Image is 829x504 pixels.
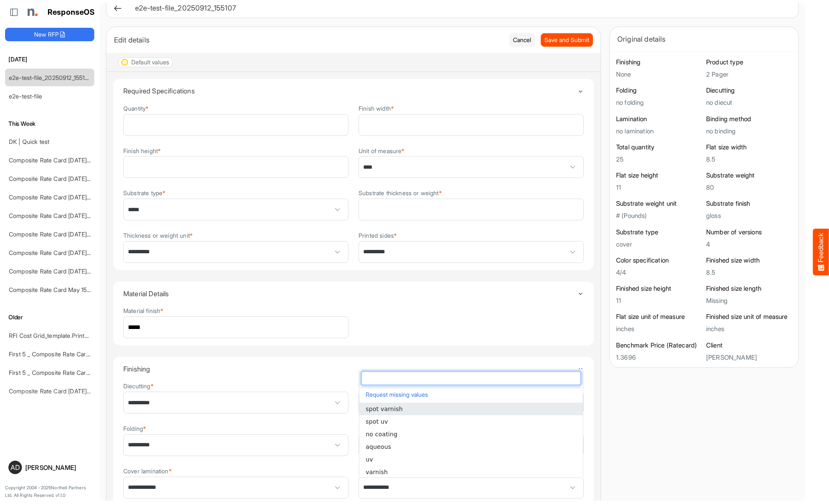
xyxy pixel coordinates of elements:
[545,35,589,45] span: Save and Submit
[706,325,792,332] h5: inches
[359,468,409,474] label: Substrate coating
[706,184,792,191] h5: 80
[616,313,702,321] h6: Flat size unit of measure
[813,229,829,276] button: Feedback
[9,194,146,201] a: Composite Rate Card [DATE] mapping test_deleted
[9,369,110,376] a: First 5 _ Composite Rate Card [DATE]
[616,284,702,293] h6: Finished size height
[5,119,94,128] h6: This Week
[123,87,577,95] h4: Required Specifications
[362,372,580,385] input: dropdownlistfilter
[706,354,792,361] h5: [PERSON_NAME]
[123,290,577,297] h4: Material Details
[616,297,702,304] h5: 11
[616,269,702,276] h5: 4/4
[706,199,792,208] h6: Substrate finish
[706,297,792,304] h5: Missing
[616,241,702,248] h5: cover
[706,228,792,236] h6: Number of versions
[123,105,149,111] label: Quantity
[123,383,154,389] label: Diecutting
[616,156,702,163] h5: 25
[5,313,94,322] h6: Older
[616,212,702,219] h5: # (Pounds)
[616,71,702,78] h5: None
[5,484,94,499] p: Copyright 2004 - 2025 Northell Partners Ltd. All Rights Reserved. v 1.1.0
[706,269,792,276] h5: 8.5
[616,115,702,123] h6: Lamination
[9,332,136,339] a: RFI Cost Grid_template.Prints and warehousing
[123,308,164,314] label: Material finish
[616,86,702,95] h6: Folding
[706,127,792,135] h5: no binding
[706,99,792,106] h5: no diecut
[706,58,792,66] h6: Product type
[131,59,169,65] div: Default values
[366,443,391,450] span: aqueous
[359,425,416,432] label: Substrate lamination
[123,190,165,196] label: Substrate type
[359,403,583,478] ul: popup
[359,190,442,196] label: Substrate thickness or weight
[616,354,702,361] h5: 1.3696
[706,341,792,350] h6: Client
[11,464,20,471] span: AD
[123,468,172,474] label: Cover lamination
[706,143,792,151] h6: Flat size width
[135,5,785,12] h6: e2e-test-file_20250912_155107
[123,357,584,381] summary: Toggle content
[5,55,94,64] h6: [DATE]
[616,341,702,350] h6: Benchmark Price (Ratecard)
[123,148,161,154] label: Finish height
[359,232,397,239] label: Printed sides
[123,425,146,432] label: Folding
[366,469,388,475] span: varnish
[9,175,146,182] a: Composite Rate Card [DATE] mapping test_deleted
[706,313,792,321] h6: Finished size unit of measure
[123,281,584,306] summary: Toggle content
[9,212,146,219] a: Composite Rate Card [DATE] mapping test_deleted
[616,99,702,106] h5: no folding
[9,231,146,238] a: Composite Rate Card [DATE] mapping test_deleted
[616,58,702,66] h6: Finishing
[616,325,702,332] h5: inches
[706,171,792,180] h6: Substrate weight
[359,383,387,389] label: Trimming
[616,199,702,208] h6: Substrate weight unit
[617,33,791,45] div: Original details
[706,156,792,163] h5: 8.5
[9,387,123,395] a: Composite Rate Card [DATE] mapping test
[9,249,123,256] a: Composite Rate Card [DATE] mapping test
[123,79,584,103] summary: Toggle content
[9,157,109,164] a: Composite Rate Card [DATE]_smaller
[706,212,792,219] h5: gloss
[509,33,535,47] button: Cancel
[616,127,702,135] h5: no lamination
[359,148,405,154] label: Unit of measure
[9,74,92,81] a: e2e-test-file_20250912_155107
[706,71,792,78] h5: 2 Pager
[9,138,49,145] a: DK | Quick test
[706,284,792,293] h6: Finished size length
[364,389,579,400] button: Request missing values
[616,143,702,151] h6: Total quantity
[616,184,702,191] h5: 11
[123,232,193,239] label: Thickness or weight unit
[9,350,110,358] a: First 5 _ Composite Rate Card [DATE]
[9,268,123,275] a: Composite Rate Card [DATE] mapping test
[5,28,94,41] button: New RFP
[706,241,792,248] h5: 4
[25,464,91,471] div: [PERSON_NAME]
[48,8,95,17] h1: ResponseOS
[359,369,583,477] div: dropdownlist
[706,115,792,123] h6: Binding method
[541,33,593,47] button: Save and Submit Progress
[9,286,93,293] a: Composite Rate Card May 15-2
[706,256,792,265] h6: Finished size width
[616,256,702,265] h6: Color specification
[114,34,503,46] div: Edit details
[9,93,42,100] a: e2e-test-file
[359,105,394,111] label: Finish width
[366,418,388,425] span: spot uv
[23,4,40,21] img: Northell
